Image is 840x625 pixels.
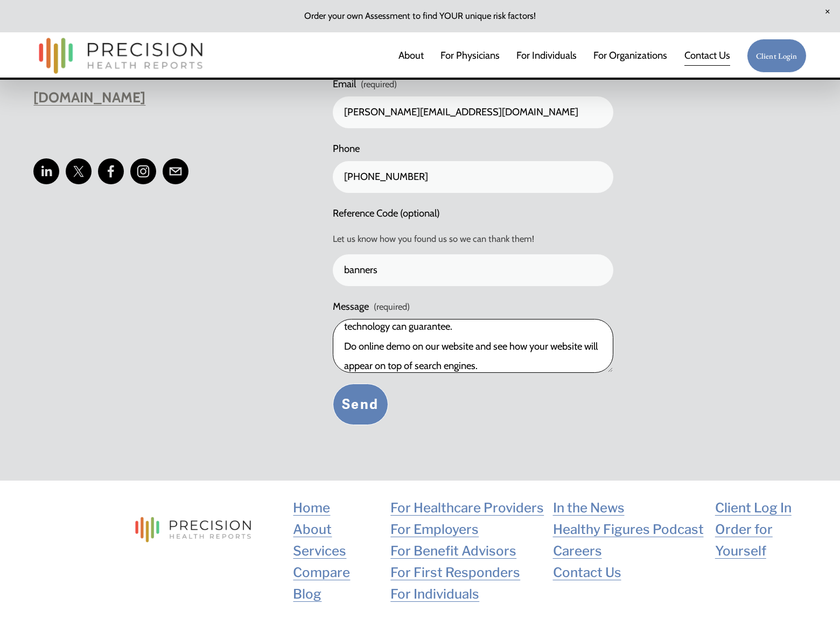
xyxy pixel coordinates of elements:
[593,45,667,67] a: folder dropdown
[593,46,667,66] span: For Organizations
[553,562,621,584] a: Contact Us
[390,497,544,519] a: For Healthcare Providers
[553,519,704,540] a: Healthy Figures Podcast
[33,60,152,106] a: [EMAIL_ADDRESS][DOMAIN_NAME]
[333,319,613,373] textarea: We can place your website on top position in search engines without PPC. Just fill Online Quote f...
[333,139,360,159] span: Phone
[293,497,330,519] a: Home
[715,519,807,562] a: Order for Yourself
[333,74,356,94] span: Email
[293,540,346,562] a: Services
[440,45,500,67] a: For Physicians
[333,226,613,253] p: Let us know how you found us so we can thank them!
[33,33,208,79] img: Precision Health Reports
[163,158,188,184] a: support@precisionhealhreports.com
[390,584,479,605] a: For Individuals
[390,562,520,584] a: For First Responders
[747,39,807,73] a: Client Login
[293,562,350,584] a: Compare
[98,158,124,184] a: Facebook
[684,45,730,67] a: Contact Us
[66,158,92,184] a: X
[715,497,792,519] a: Client Log In
[293,584,321,605] a: Blog
[33,158,59,184] a: linkedin-unauth
[553,497,625,519] a: In the News
[786,573,840,625] iframe: Chat Widget
[293,519,332,540] a: About
[333,384,388,425] button: Send
[516,45,577,67] a: For Individuals
[390,519,479,540] a: For Employers
[390,540,516,562] a: For Benefit Advisors
[398,45,424,67] a: About
[333,297,369,317] span: Message
[130,158,156,184] a: Instagram
[374,298,410,316] span: (required)
[333,204,440,224] span: Reference Code (optional)
[553,540,602,562] a: Careers
[361,75,397,93] span: (required)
